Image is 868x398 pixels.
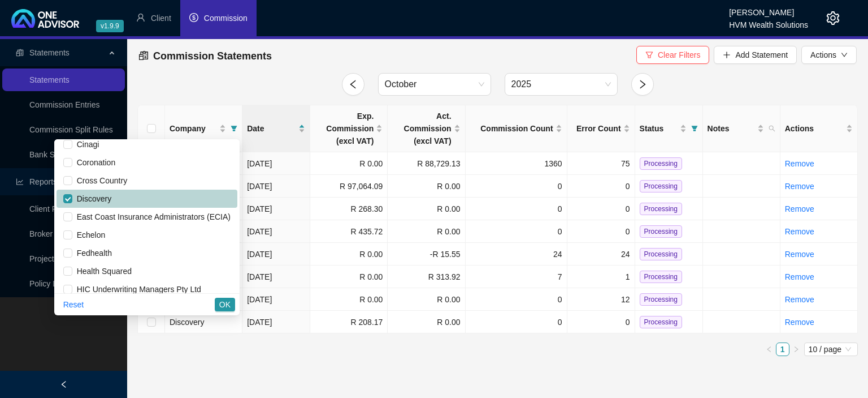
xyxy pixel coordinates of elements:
span: October [385,74,484,95]
span: 2025 [511,74,611,95]
a: Remove [785,182,814,191]
th: Actions [780,105,858,152]
a: Projections [29,254,68,263]
td: [DATE] [242,311,310,333]
td: R 0.00 [388,175,465,198]
td: R 97,064.09 [310,175,388,198]
td: 0 [466,288,567,311]
span: filter [228,120,240,137]
span: Reports [29,177,57,186]
span: East Coast Insurance Administrators (ECIA) [72,212,231,221]
td: [DATE] [242,198,310,220]
span: Add Statement [735,49,788,61]
div: Page Size [804,343,858,356]
span: Act. Commission (excl VAT) [392,110,451,147]
div: [PERSON_NAME] [729,3,808,15]
span: right [793,346,800,353]
td: 0 [466,220,567,243]
span: down [841,52,848,58]
td: 12 [567,288,635,311]
span: Processing [640,271,682,283]
td: [DATE] [242,220,310,243]
span: filter [645,51,653,59]
a: Remove [785,250,814,259]
span: Actions [810,49,836,61]
button: Reset [59,298,89,311]
span: Processing [640,316,682,328]
span: filter [231,125,237,132]
td: 0 [466,198,567,220]
td: R 0.00 [310,266,388,288]
th: Company [165,105,242,152]
span: Actions [785,122,844,135]
td: [DATE] [242,266,310,288]
td: R 313.92 [388,266,465,288]
span: Cinagi [72,140,99,149]
a: Commission Split Rules [29,125,113,134]
img: 2df55531c6924b55f21c4cf5d4484680-logo-light.svg [11,9,79,28]
td: 24 [567,243,635,266]
span: OK [219,298,231,311]
span: Statements [29,48,70,57]
span: reconciliation [16,49,24,57]
a: Remove [785,318,814,327]
span: Status [640,122,678,135]
td: -R 15.55 [388,243,465,266]
td: 0 [567,198,635,220]
span: left [766,346,772,353]
td: R 0.00 [310,288,388,311]
td: [DATE] [242,243,310,266]
span: Discovery [170,318,204,327]
span: Processing [640,157,682,170]
a: Remove [785,295,814,304]
span: search [766,120,778,137]
a: Policy Lapse [29,279,74,288]
span: Client [151,14,171,23]
span: Commission Statements [153,50,272,62]
span: Reset [63,298,84,311]
span: search [769,125,775,132]
a: Client Revenue [29,204,84,213]
span: reconciliation [138,50,149,61]
td: 75 [567,152,635,175]
button: Clear Filters [636,46,709,64]
span: Health Squared [72,267,132,276]
a: Remove [785,227,814,236]
th: Status [635,105,703,152]
a: Remove [785,159,814,168]
a: Broker Commission [29,229,98,238]
span: Notes [708,122,755,135]
td: 0 [466,311,567,333]
span: filter [691,125,698,132]
span: Commission Count [470,122,553,135]
span: right [637,79,648,89]
td: R 0.00 [388,220,465,243]
td: 0 [567,175,635,198]
td: 0 [466,175,567,198]
span: Processing [640,248,682,260]
span: 10 / page [809,343,853,356]
td: R 268.30 [310,198,388,220]
td: 7 [466,266,567,288]
button: left [762,343,776,356]
button: right [789,343,803,356]
span: HIC Underwriting Managers Pty Ltd [72,285,201,294]
button: Actionsdown [801,46,857,64]
td: R 208.17 [310,311,388,333]
td: [DATE] [242,175,310,198]
td: R 435.72 [310,220,388,243]
td: R 0.00 [310,152,388,175]
td: 1 [567,266,635,288]
div: HVM Wealth Solutions [729,15,808,28]
span: Processing [640,225,682,238]
td: 0 [567,311,635,333]
a: 1 [776,343,789,356]
li: 1 [776,343,789,356]
span: Processing [640,293,682,306]
span: Cross Country [72,176,127,185]
span: v1.9.9 [96,20,124,32]
span: Clear Filters [658,49,700,61]
li: Previous Page [762,343,776,356]
span: plus [723,51,731,59]
td: R 0.00 [388,311,465,333]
